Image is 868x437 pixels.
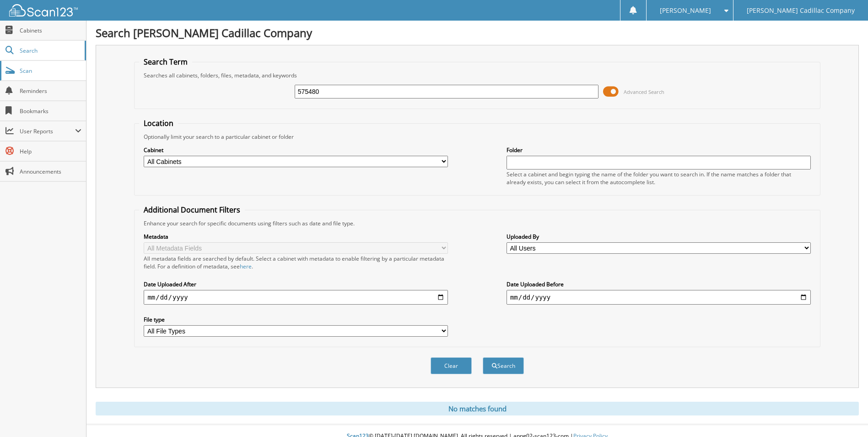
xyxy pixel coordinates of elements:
label: Folder [507,146,811,154]
span: Cabinets [20,27,81,34]
button: Clear [431,357,472,374]
span: Search [20,47,80,55]
input: end [507,290,811,305]
a: here [240,262,252,270]
div: No matches found [96,402,859,415]
label: Date Uploaded After [144,280,448,288]
div: Select a cabinet and begin typing the name of the folder you want to search in. If the name match... [507,170,811,186]
label: Cabinet [144,146,448,154]
span: Advanced Search [624,88,664,95]
span: Reminders [20,87,81,95]
span: User Reports [20,127,75,135]
legend: Search Term [139,57,192,67]
div: All metadata fields are searched by default. Select a cabinet with metadata to enable filtering b... [144,255,448,270]
legend: Additional Document Filters [139,205,245,215]
label: Metadata [144,233,448,240]
legend: Location [139,118,178,128]
span: Help [20,147,81,155]
label: Date Uploaded Before [507,280,811,288]
div: Searches all cabinets, folders, files, metadata, and keywords [139,71,815,79]
div: Optionally limit your search to a particular cabinet or folder [139,133,815,141]
span: [PERSON_NAME] [660,8,711,13]
label: Uploaded By [507,233,811,240]
div: Enhance your search for specific documents using filters such as date and file type. [139,219,815,227]
span: Scan [20,67,81,75]
img: scan123-logo-white.svg [9,4,78,16]
input: start [144,290,448,305]
label: File type [144,316,448,323]
h1: Search [PERSON_NAME] Cadillac Company [96,25,859,40]
iframe: Chat Widget [822,393,868,437]
span: [PERSON_NAME] Cadillac Company [747,8,855,13]
span: Announcements [20,168,81,175]
span: Bookmarks [20,107,81,115]
button: Search [483,357,524,374]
